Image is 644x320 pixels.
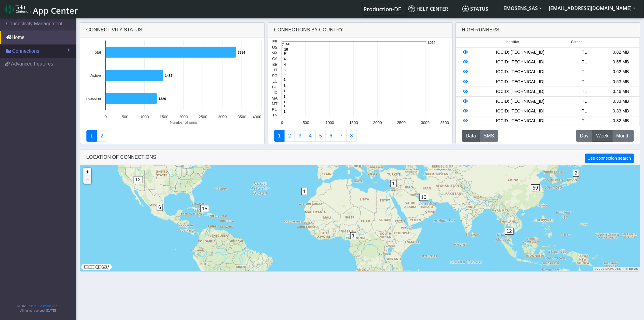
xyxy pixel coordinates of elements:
span: 2 [573,170,579,177]
text: Total [93,50,101,55]
div: Connectivity status [80,23,264,37]
text: IT [274,68,278,72]
span: 12 [505,228,514,235]
span: Week [596,132,609,140]
div: TL [566,98,603,105]
text: Number of sims [170,120,197,125]
span: 6 [157,204,163,211]
text: 44 [286,42,290,46]
a: Not Connected for 30 days [346,130,357,142]
text: 3 [284,72,285,76]
span: 59 [531,184,540,191]
span: Month [616,132,630,140]
span: Identifier [506,39,519,44]
a: Deployment status [96,130,107,142]
text: MX [271,51,278,55]
button: Use connection search [585,154,634,163]
div: 1 [350,232,356,251]
a: Help center [406,3,460,15]
a: Connectivity status [86,130,97,142]
text: Active [90,73,101,78]
text: BE [272,62,277,67]
div: TL [566,79,603,85]
a: Terms [627,267,639,270]
div: High Runners [462,26,500,34]
button: Day [576,130,593,142]
text: 500 [122,115,128,119]
text: US [272,45,278,50]
div: 0.46 MB [603,88,639,95]
span: 15 [200,205,209,212]
text: 4000 [253,115,261,119]
div: TL [566,108,603,115]
text: 3024 [428,41,436,44]
a: Telit IoT Solutions, Inc. [27,304,58,308]
div: Connections By Country [268,23,452,37]
text: 4 [284,63,286,66]
div: TL [566,59,603,66]
span: 12 [134,176,143,183]
span: 1 [350,232,357,239]
div: ICCID: [TECHNICAL_ID] [475,88,566,95]
text: 1 [284,89,285,93]
text: 2500 [198,115,207,119]
div: TL [566,118,603,124]
a: Zero Session [336,130,347,142]
div: 0.82 MB [603,49,639,56]
text: 10 [284,48,288,51]
a: Connections By Country [274,130,285,142]
a: Your current platform instance [363,3,401,15]
text: 6 [284,57,286,61]
div: 0.32 MB [603,118,639,124]
img: knowledge.svg [408,5,415,12]
text: 9 [284,52,286,55]
text: 1487 [165,74,173,77]
text: RU [272,107,277,112]
text: FR [272,39,277,44]
text: 3354 [238,51,246,54]
div: 0.33 MB [603,108,639,115]
div: ICCID: [TECHNICAL_ID] [475,98,566,105]
text: ID [274,90,278,95]
text: LU [272,79,277,84]
text: 1 [284,95,285,98]
div: ICCID: [TECHNICAL_ID] [475,69,566,75]
div: ©2025 MapQuest, | [593,267,640,271]
button: Month [612,130,634,142]
button: Week [592,130,613,142]
a: Zoom out [83,176,91,184]
div: 1 [390,180,397,198]
a: Zoom in [83,168,91,176]
text: 3 [284,68,285,72]
span: Day [580,132,589,140]
div: ICCID: [TECHNICAL_ID] [475,59,566,66]
text: 1000 [325,120,334,125]
text: 1000 [140,115,149,119]
span: Advanced Features [11,60,53,68]
span: Help center [408,5,448,12]
div: LOCATION OF CONNECTIONS [80,150,640,165]
text: 1 [284,100,285,104]
span: Status [462,5,488,12]
span: 1 [390,180,397,187]
text: 3000 [421,120,429,125]
a: Status [460,3,500,15]
div: 0.53 MB [603,79,639,85]
button: Data [462,130,480,142]
text: 3500 [237,115,246,119]
text: 1 [284,110,285,113]
div: ICCID: [TECHNICAL_ID] [475,108,566,115]
div: 0.65 MB [603,59,639,66]
span: Carrier [571,39,582,44]
text: MA [271,96,278,101]
text: 3500 [440,120,449,125]
text: 2 [284,78,285,81]
a: Usage by Carrier [315,130,326,142]
text: 500 [303,120,309,125]
a: App Center [5,2,77,16]
text: SG [272,73,278,78]
a: 14 Days Trend [326,130,336,142]
div: TL [566,88,603,95]
div: ICCID: [TECHNICAL_ID] [475,79,566,85]
text: 3000 [218,115,226,119]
